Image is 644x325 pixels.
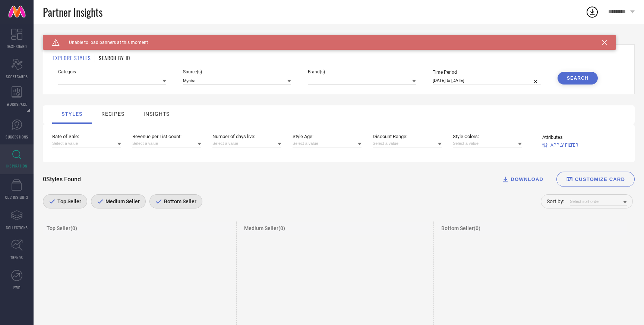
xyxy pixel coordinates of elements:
span: DASHBOARD [7,44,27,49]
span: SCORECARDS [6,74,28,79]
span: Bottom Seller ( 0 ) [438,222,627,235]
input: Select a value [293,140,362,147]
input: Select a value [212,140,281,147]
span: Unable to load banners at this moment [60,40,148,45]
span: Rate of Sale : [52,134,121,139]
span: Medium Seller [104,198,140,204]
input: Select a value [132,140,201,147]
span: Attributes [542,134,578,140]
h1: SEARCH BY ID [99,54,130,62]
h1: EXPLORE STYLES [53,54,91,62]
div: Sort by: [547,198,564,204]
input: Select time period [433,77,541,85]
div: styles [61,111,82,117]
span: WORKSPACE [7,101,27,107]
button: Search [558,72,598,85]
span: Category [58,69,166,74]
span: APPLY FILTER [550,143,578,148]
div: recipes [101,111,124,117]
input: Select a value [373,140,442,147]
span: DOWNLOAD [511,176,544,182]
div: Open download list [585,5,599,19]
span: Top Seller [56,198,81,204]
span: SUGGESTIONS [6,134,28,140]
span: Discount Range : [373,134,442,139]
span: Source(s) [183,69,291,74]
span: COLLECTIONS [6,225,28,230]
button: CUSTOMIZE CARD [556,172,635,187]
span: Partner Insights [43,4,102,20]
span: FWD [13,285,20,290]
span: Brand(s) [308,69,416,74]
span: Number of days live : [212,134,281,139]
input: Select sort order [570,198,627,205]
input: Select a value [52,140,121,147]
span: Medium Seller ( 0 ) [240,222,430,235]
span: Revenue per List count : [132,134,201,139]
span: INSPIRATION [6,163,27,169]
span: Bottom Seller [162,198,196,204]
span: Time Period [433,70,541,75]
span: CUSTOMIZE CARD [575,176,625,182]
span: Top Seller ( 0 ) [43,222,233,235]
button: DOWNLOAD [492,172,553,187]
input: Select a value [453,140,522,147]
span: TRENDS [10,255,23,260]
span: CDC INSIGHTS [5,194,28,200]
span: Style Age : [293,134,362,139]
span: 0 Styles Found [43,176,81,183]
div: Search [567,76,588,81]
div: Back TO Dashboard [43,35,635,41]
span: Style Colors : [453,134,522,139]
div: insights [143,111,170,117]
